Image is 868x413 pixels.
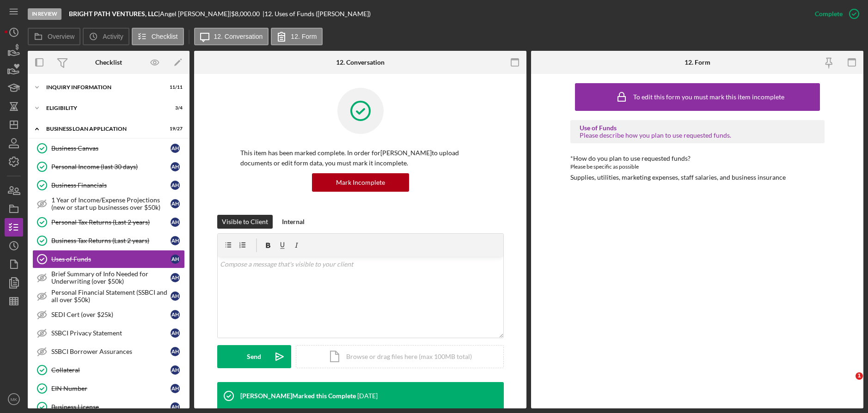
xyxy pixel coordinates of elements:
[357,392,378,400] time: 2025-08-13 18:58
[194,28,269,45] button: 12. Conversation
[217,215,273,229] button: Visible to Client
[69,10,160,18] div: |
[32,139,185,158] a: Business CanvasAH
[46,105,159,111] div: ELIGIBILITY
[32,231,185,250] a: Business Tax Returns (Last 2 years)AH
[166,85,183,90] div: 11 / 11
[132,28,184,45] button: Checklist
[171,402,180,412] div: A H
[51,182,171,189] div: Business Financials
[32,250,185,268] a: Uses of FundsAH
[570,174,786,181] div: Supplies, utilities, marketing expenses, staff salaries, and business insurance
[32,268,185,287] a: Brief Summary of Info Needed for Underwriting (over $50k)AH
[312,173,409,192] button: Mark Incomplete
[837,372,859,395] iframe: Intercom live chat
[95,59,122,66] div: Checklist
[160,10,231,18] div: Angel [PERSON_NAME] |
[806,5,863,23] button: Complete
[171,255,180,264] div: A H
[51,348,171,355] div: SSBCI Borrower Assurances
[171,218,180,227] div: A H
[32,361,185,379] a: CollateralAH
[171,144,180,153] div: A H
[103,33,123,40] label: Activity
[51,237,171,244] div: Business Tax Returns (Last 2 years)
[214,33,263,40] label: 12. Conversation
[570,155,825,162] div: *How do you plan to use requested funds?
[51,219,171,226] div: Personal Tax Returns (Last 2 years)
[46,85,159,90] div: INQUIRY INFORMATION
[171,292,180,301] div: A H
[51,145,171,152] div: Business Canvas
[51,311,171,318] div: SEDI Cert (over $25k)
[51,366,171,374] div: Collateral
[69,10,158,18] b: BRIGHT PATH VENTURES, LLC
[815,5,843,23] div: Complete
[171,328,180,338] div: A H
[152,33,178,40] label: Checklist
[51,403,171,411] div: Business License
[83,28,129,45] button: Activity
[247,345,261,368] div: Send
[48,33,74,40] label: Overview
[277,215,309,229] button: Internal
[166,105,183,111] div: 3 / 4
[222,215,268,229] div: Visible to Client
[32,158,185,176] a: Personal Income (last 30 days)AH
[32,194,185,213] a: 1 Year of Income/Expense Projections (new or start up businesses over $50k)AH
[51,270,171,285] div: Brief Summary of Info Needed for Underwriting (over $50k)
[336,173,385,192] div: Mark Incomplete
[240,148,481,169] p: This item has been marked complete. In order for [PERSON_NAME] to upload documents or edit form d...
[51,163,171,170] div: Personal Income (last 30 days)
[51,329,171,337] div: SSBCI Privacy Statement
[51,255,171,263] div: Uses of Funds
[171,199,180,208] div: A H
[32,342,185,361] a: SSBCI Borrower AssurancesAH
[171,236,180,245] div: A H
[28,28,80,45] button: Overview
[32,379,185,398] a: EIN NumberAH
[32,176,185,194] a: Business FinancialsAH
[231,10,263,18] div: $8,000.00
[217,345,291,368] button: Send
[32,305,185,324] a: SEDI Cert (over $25k)AH
[171,347,180,356] div: A H
[171,310,180,319] div: A H
[856,372,863,380] span: 1
[28,8,61,20] div: In Review
[171,273,180,282] div: A H
[166,126,183,132] div: 19 / 27
[240,392,356,400] div: [PERSON_NAME] Marked this Complete
[580,132,815,139] div: Please describe how you plan to use requested funds.
[51,196,171,211] div: 1 Year of Income/Expense Projections (new or start up businesses over $50k)
[171,162,180,171] div: A H
[32,287,185,305] a: Personal Financial Statement (SSBCI and all over $50k)AH
[46,126,159,132] div: BUSINESS LOAN APPLICATION
[171,365,180,375] div: A H
[32,324,185,342] a: SSBCI Privacy StatementAH
[580,124,815,132] div: Use of Funds
[171,384,180,393] div: A H
[282,215,305,229] div: Internal
[51,385,171,392] div: EIN Number
[570,162,825,171] div: Please be specific as possible
[271,28,323,45] button: 12. Form
[11,397,18,402] text: MK
[5,390,23,408] button: MK
[633,93,784,101] div: To edit this form you must mark this item incomplete
[51,289,171,304] div: Personal Financial Statement (SSBCI and all over $50k)
[685,59,710,66] div: 12. Form
[263,10,371,18] div: | 12. Uses of Funds ([PERSON_NAME])
[336,59,385,66] div: 12. Conversation
[171,181,180,190] div: A H
[32,213,185,231] a: Personal Tax Returns (Last 2 years)AH
[291,33,317,40] label: 12. Form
